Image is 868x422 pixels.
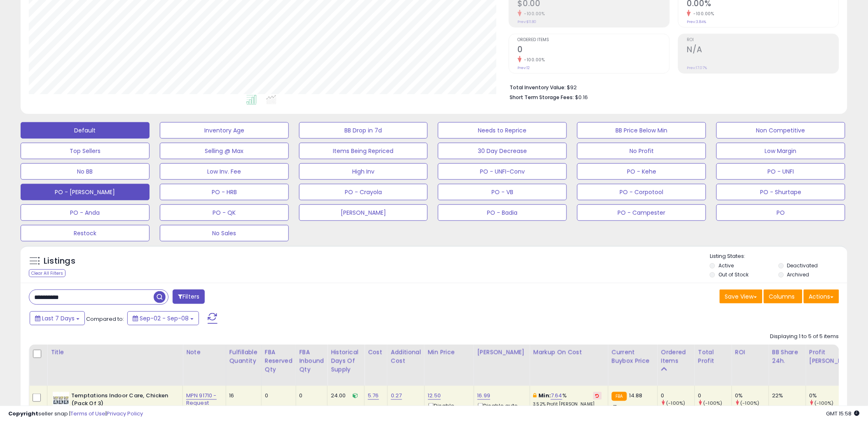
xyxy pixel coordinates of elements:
span: Ordered Items [518,38,669,42]
div: 0 [698,392,732,399]
p: Listing States: [710,253,847,260]
button: 30 Day Decrease [438,143,567,159]
button: High Inv [299,163,428,180]
label: Active [718,262,734,269]
label: Out of Stock [718,271,749,278]
small: -100.00% [522,11,545,17]
button: PO - Corpotool [577,184,706,200]
b: Temptations Indoor Care, Chicken (Pack Of 3) [71,392,171,409]
div: 0% [810,392,862,399]
div: Profit [PERSON_NAME] [810,348,859,365]
div: Historical Days Of Supply [331,348,361,374]
strong: Copyright [8,410,38,417]
small: Prev: 12 [518,65,530,70]
button: [PERSON_NAME] [299,204,428,221]
button: Low Margin [716,143,845,159]
button: Save View [720,290,763,304]
button: PO - Badia [438,204,567,221]
button: No Profit [577,143,706,159]
button: Selling @ Max [160,143,289,159]
button: Default [21,122,150,139]
th: The percentage added to the cost of goods (COGS) that forms the calculator for Min & Max prices. [530,345,608,386]
a: 16.99 [477,392,491,400]
div: Min Price [428,348,470,357]
small: Prev: 3.84% [687,19,707,24]
button: PO - [PERSON_NAME] [21,184,150,200]
div: 16 [229,392,255,399]
button: Items Being Repriced [299,143,428,159]
a: Terms of Use [70,410,105,417]
button: No Sales [160,225,289,241]
a: 7.64 [551,392,562,400]
div: Clear All Filters [29,269,66,277]
button: BB Drop in 7d [299,122,428,139]
img: 51kMzZioOYL._SL40_.jpg [53,392,69,408]
button: Sep-02 - Sep-08 [127,311,199,325]
div: [PERSON_NAME] [477,348,526,357]
div: ROI [735,348,765,357]
h2: N/A [687,45,839,56]
div: Note [186,348,222,357]
div: 22% [772,392,800,399]
button: Restock [21,225,150,241]
button: PO - UNFI [716,163,845,180]
div: FBA inbound Qty [299,348,324,374]
small: FBA [612,392,627,401]
button: Top Sellers [21,143,150,159]
div: BB Share 24h. [772,348,802,365]
b: Short Term Storage Fees: [510,94,574,101]
b: Min: [539,392,551,399]
button: PO - HRB [160,184,289,200]
div: 0 [299,392,321,399]
button: PO - Shurtape [716,184,845,200]
button: PO - VB [438,184,567,200]
button: BB Price Below Min [577,122,706,139]
button: Non Competitive [716,122,845,139]
span: Sep-02 - Sep-08 [140,314,189,322]
div: Ordered Items [661,348,691,365]
small: Prev: $11.80 [518,19,537,24]
a: 0.27 [391,392,402,400]
div: 24.00 [331,392,358,399]
div: FBA Reserved Qty [265,348,292,374]
div: Total Profit [698,348,728,365]
a: 5.76 [368,392,379,400]
div: % [533,392,602,407]
button: Inventory Age [160,122,289,139]
button: Low Inv. Fee [160,163,289,180]
label: Deactivated [787,262,818,269]
button: PO - QK [160,204,289,221]
div: Displaying 1 to 5 of 5 items [770,333,839,341]
span: 14.88 [629,392,643,399]
span: 2025-09-16 15:58 GMT [826,410,860,417]
button: No BB [21,163,150,180]
button: Filters [173,290,205,304]
div: Fulfillable Quantity [229,348,258,365]
small: Prev: 17.07% [687,65,707,70]
div: Cost [368,348,384,357]
button: Last 7 Days [30,311,85,325]
button: PO - Crayola [299,184,428,200]
span: $0.16 [576,93,588,101]
h5: Listings [44,255,75,267]
span: ROI [687,38,839,42]
div: Markup on Cost [533,348,605,357]
button: Needs to Reprice [438,122,567,139]
div: 0% [735,392,769,399]
a: 12.50 [428,392,441,400]
div: Title [51,348,179,357]
button: PO - Kehe [577,163,706,180]
h2: 0 [518,45,669,56]
div: Current Buybox Price [612,348,654,365]
button: PO - Anda [21,204,150,221]
label: Archived [787,271,810,278]
div: 0 [661,392,695,399]
li: $92 [510,82,833,92]
button: Actions [804,290,839,304]
b: Total Inventory Value: [510,84,566,91]
div: 0 [265,392,290,399]
button: PO - UNFI-Conv [438,163,567,180]
div: Additional Cost [391,348,421,365]
button: PO - Campester [577,204,706,221]
button: Columns [764,290,802,304]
